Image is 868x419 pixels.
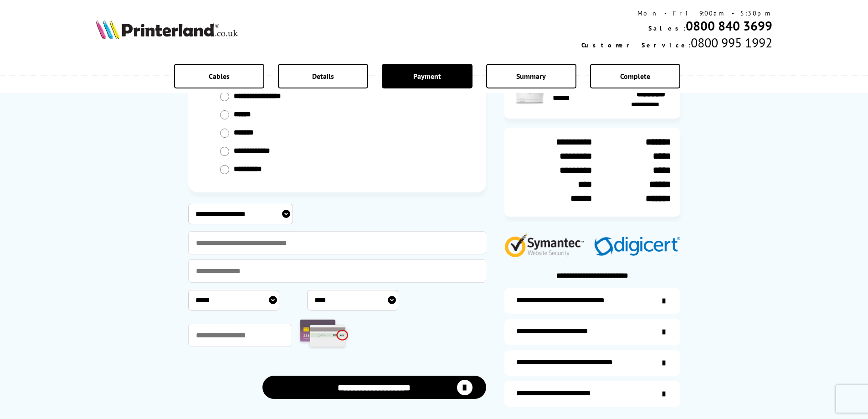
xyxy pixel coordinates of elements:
[648,24,686,32] span: Sales:
[209,72,230,81] span: Cables
[620,72,650,81] span: Complete
[581,41,691,49] span: Customer Service:
[504,381,680,407] a: secure-website
[581,9,772,17] div: Mon - Fri 9:00am - 5:30pm
[504,288,680,314] a: additional-ink
[686,17,772,34] a: 0800 840 3699
[96,19,238,39] img: Printerland Logo
[413,72,441,81] span: Payment
[516,72,546,81] span: Summary
[312,72,334,81] span: Details
[691,34,772,51] span: 0800 995 1992
[504,350,680,376] a: additional-cables
[504,319,680,345] a: items-arrive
